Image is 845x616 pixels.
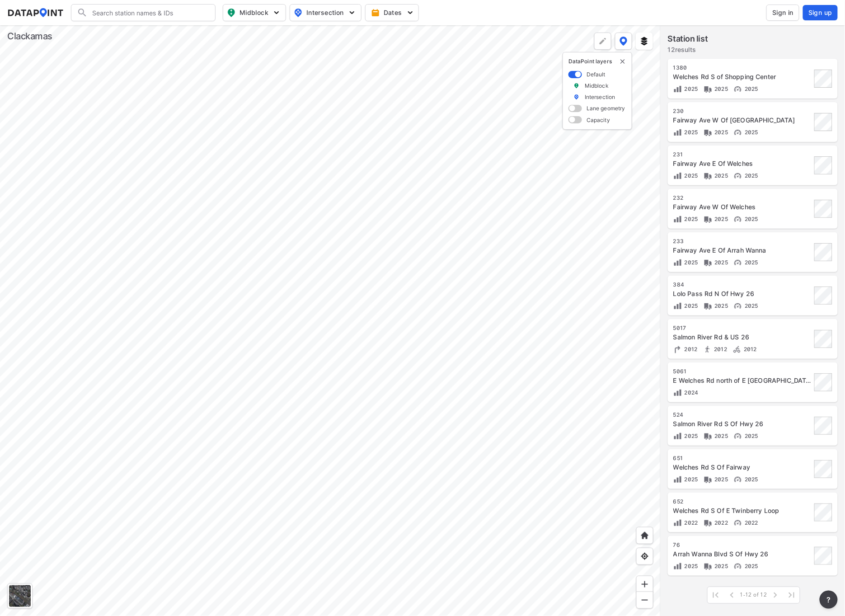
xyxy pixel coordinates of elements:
[740,592,767,599] span: 1-12 of 12
[673,116,812,125] div: Fairway Ave W Of Salmon River
[223,4,286,21] button: Midblock
[713,85,728,92] span: 2025
[704,85,713,94] img: Vehicle class
[673,246,812,255] div: Fairway Ave E Of Arrah Wanna
[713,433,728,439] span: 2025
[765,5,801,21] a: Sign in
[673,289,812,298] div: Lolo Pass Rd N Of Hwy 26
[742,476,758,483] span: 2025
[640,580,649,589] img: ZvzfEJKXnyWIrJytrsY285QMwk63cM6Drc+sIAAAAASUVORK5CYII=
[682,172,698,179] span: 2025
[733,475,742,484] img: Vehicle speed
[742,259,758,266] span: 2025
[682,85,698,92] span: 2025
[226,7,237,18] img: map_pin_mid.602f9df1.svg
[227,7,280,18] span: Midblock
[673,194,812,202] div: 232
[742,85,758,92] span: 2025
[712,346,728,353] span: 2012
[820,591,838,609] button: more
[713,519,728,526] span: 2022
[673,388,682,397] img: Volume count
[673,506,812,515] div: Welches Rd S Of E Twinberry Loop
[568,58,626,65] p: DataPoint layers
[585,93,615,101] label: Intersection
[682,216,698,222] span: 2025
[668,33,708,45] label: Station list
[713,563,728,569] span: 2025
[615,33,632,50] button: DataPoint layers
[673,324,812,332] div: 5017
[640,596,649,605] img: MAAAAAElFTkSuQmCC
[636,592,653,609] div: Zoom out
[673,128,682,137] img: Volume count
[772,8,793,17] span: Sign in
[708,587,724,603] span: First Page
[733,128,742,137] img: Vehicle speed
[704,171,713,180] img: Vehicle class
[619,58,626,65] button: delete
[682,259,698,266] span: 2025
[742,129,758,136] span: 2025
[673,215,682,224] img: Volume count
[682,129,698,136] span: 2025
[733,258,742,267] img: Vehicle speed
[598,37,607,46] img: +Dz8AAAAASUVORK5CYII=
[7,583,33,609] div: Toggle basemap
[713,129,728,136] span: 2025
[732,345,742,354] img: Bicycle count
[587,71,606,78] label: Default
[713,216,728,222] span: 2025
[766,5,799,21] button: Sign in
[682,563,698,569] span: 2025
[733,432,742,441] img: Vehicle speed
[742,519,758,526] span: 2022
[713,259,728,266] span: 2025
[742,302,758,309] span: 2025
[673,72,812,81] div: Welches Rd S of Shopping Center
[733,562,742,571] img: Vehicle speed
[636,576,653,593] div: Zoom in
[742,563,758,569] span: 2025
[587,116,610,124] label: Capacity
[294,7,356,18] span: Intersection
[640,552,649,561] img: zeq5HYn9AnE9l6UmnFLPAAAAAElFTkSuQmCC
[573,82,580,89] img: marker_Midblock.5ba75e30.svg
[673,301,682,310] img: Volume count
[673,518,682,527] img: Volume count
[673,411,812,419] div: 524
[293,7,304,18] img: map_pin_int.54838e6b.svg
[733,85,742,94] img: Vehicle speed
[673,281,812,288] div: 384
[733,301,742,310] img: Vehicle speed
[682,302,698,309] span: 2025
[673,151,812,158] div: 231
[733,215,742,224] img: Vehicle speed
[673,541,812,549] div: 76
[673,64,812,71] div: 1380
[673,258,682,267] img: Volume count
[682,346,698,353] span: 2012
[673,419,812,428] div: Salmon River Rd S Of Hwy 26
[371,8,380,17] img: calendar-gold.39a51dde.svg
[713,172,728,179] span: 2025
[767,587,784,603] span: Next Page
[784,587,800,603] span: Last Page
[682,519,698,526] span: 2022
[682,433,698,439] span: 2025
[733,171,742,180] img: Vehicle speed
[825,594,832,605] span: ?
[636,548,653,565] div: View my location
[704,301,713,310] img: Vehicle class
[704,475,713,484] img: Vehicle class
[713,302,728,309] span: 2025
[673,333,812,342] div: Salmon River Rd & US 26
[640,37,649,46] img: layers.ee07997e.svg
[290,4,361,21] button: Intersection
[673,498,812,505] div: 652
[673,562,682,571] img: Volume count
[724,587,740,603] span: Previous Page
[620,37,628,46] img: data-point-layers.37681fc9.svg
[673,368,812,375] div: 5061
[742,172,758,179] span: 2025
